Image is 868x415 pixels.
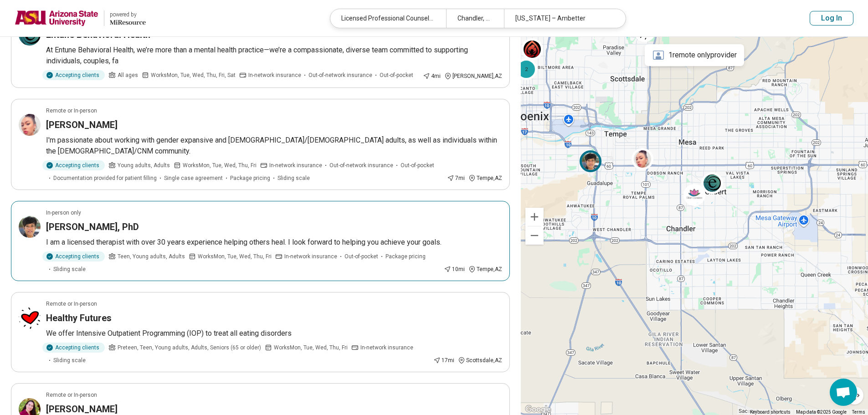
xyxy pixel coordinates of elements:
span: Works Mon, Tue, Wed, Thu, Fri [183,161,257,169]
p: Remote or In-person [46,300,97,308]
span: Package pricing [230,174,270,182]
a: Arizona State Universitypowered by [15,7,146,29]
span: Documentation provided for patient filling [53,174,157,182]
div: 7 mi [447,174,465,182]
div: 17 mi [433,356,454,364]
div: Scottsdale , AZ [458,356,502,364]
div: Tempe , AZ [468,174,502,182]
span: Out-of-pocket [401,161,434,169]
p: We offer Intensive Outpatient Programming (IOP) to treat all eating disorders [46,328,502,339]
div: [US_STATE] – Ambetter [504,9,620,28]
div: 2 [515,58,537,80]
div: 10 mi [444,265,465,273]
div: Accepting clients [42,70,105,80]
p: In-person only [46,209,81,217]
span: All ages [118,71,138,79]
span: Map data ©2025 Google [796,410,847,415]
p: I am a licensed therapist with over 30 years experience helping others heal. I look forward to he... [46,237,502,248]
div: Open chat [830,379,857,406]
span: Sliding scale [53,356,86,364]
span: Package pricing [385,252,426,261]
span: In-network insurance [360,343,413,352]
span: In-network insurance [269,161,322,169]
p: I'm passionate about working with gender expansive and [DEMOGRAPHIC_DATA]/[DEMOGRAPHIC_DATA] adul... [46,135,502,157]
div: Licensed Professional Counselor (LPC) [330,9,446,28]
a: Terms (opens in new tab) [852,410,865,415]
button: Zoom out [525,226,544,245]
div: Tempe , AZ [468,265,502,273]
span: Sliding scale [277,174,310,182]
div: Accepting clients [42,251,105,261]
span: In-network insurance [284,252,337,261]
div: powered by [110,10,146,19]
button: Zoom in [525,208,544,226]
span: Works Mon, Tue, Wed, Thu, Fri, Sat [151,71,236,79]
img: Arizona State University [15,7,98,29]
span: Single case agreement [164,174,223,182]
div: Chandler, AZ 85225 [446,9,504,28]
p: Remote or In-person [46,107,97,115]
span: Out-of-pocket [344,252,378,261]
div: [PERSON_NAME] , AZ [444,72,502,80]
span: Works Mon, Tue, Wed, Thu, Fri [198,252,272,261]
span: Out-of-network insurance [308,71,372,79]
p: At Entune Behavioral Health, we’re more than a mental health practice—we’re a compassionate, dive... [46,45,502,67]
span: In-network insurance [248,71,301,79]
span: Teen, Young adults, Adults [118,252,185,261]
h3: [PERSON_NAME] [46,118,118,131]
span: Out-of-network insurance [329,161,393,169]
h3: Healthy Futures [46,312,112,324]
div: Accepting clients [42,160,105,170]
h3: [PERSON_NAME], PhD [46,220,139,233]
div: Accepting clients [42,343,105,353]
div: 1 remote only provider [645,44,744,66]
div: 4 mi [423,72,441,80]
button: Log In [810,11,853,26]
span: Out-of-pocket [380,71,413,79]
span: Preteen, Teen, Young adults, Adults, Seniors (65 or older) [118,343,261,352]
p: Remote or In-person [46,391,97,399]
span: Works Mon, Tue, Wed, Thu, Fri [274,343,348,352]
span: Young adults, Adults [118,161,170,169]
span: Sliding scale [53,265,86,273]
